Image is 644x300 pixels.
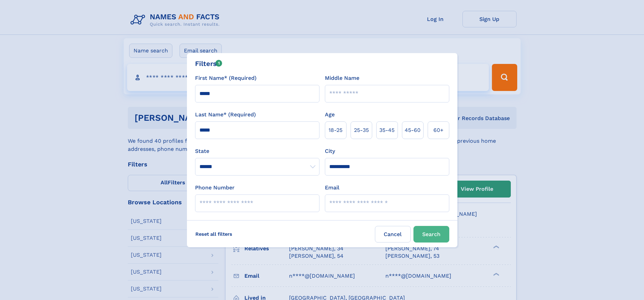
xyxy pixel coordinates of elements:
[354,126,369,134] span: 25‑35
[405,126,421,134] span: 45‑60
[325,184,339,192] label: Email
[375,226,411,243] label: Cancel
[195,147,319,155] label: State
[191,226,237,242] label: Reset all filters
[195,59,222,69] div: Filters
[195,184,235,192] label: Phone Number
[329,126,342,134] span: 18‑25
[413,226,449,243] button: Search
[195,74,257,82] label: First Name* (Required)
[325,147,335,155] label: City
[379,126,395,134] span: 35‑45
[433,126,444,134] span: 60+
[325,74,359,82] label: Middle Name
[325,111,335,119] label: Age
[195,111,256,119] label: Last Name* (Required)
